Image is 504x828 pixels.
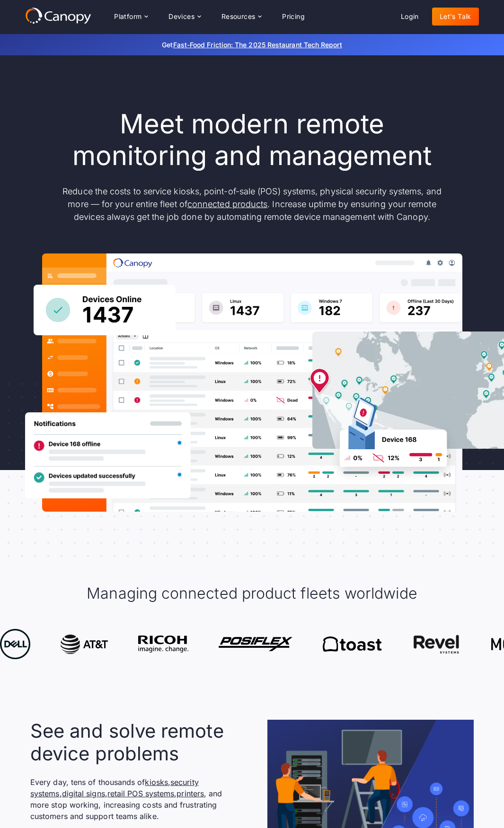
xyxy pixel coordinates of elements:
[87,584,417,603] h2: Managing connected product fleets worldwide
[20,40,484,50] p: Get
[30,720,237,765] h2: See and solve remote device problems
[161,7,208,26] div: Devices
[53,185,451,223] p: Reduce the costs to service kiosks, point-of-sale (POS) systems, physical security systems, and m...
[62,789,105,798] a: digital signs
[277,636,336,652] img: Canopy works with Toast
[34,285,176,335] img: Canopy sees how many devices are online
[367,635,416,654] img: Canopy works with Revel Systems
[173,637,247,651] img: Canopy works with Posiflex
[214,7,269,26] div: Resources
[274,8,312,26] a: Pricing
[106,7,155,26] div: Platform
[177,789,204,798] a: printers
[107,789,174,798] a: retail POS systems
[93,636,143,653] img: Ricoh electronics and products uses Canopy
[114,13,141,20] div: Platform
[168,13,195,20] div: Devices
[15,635,62,654] img: Canopy works with AT&T
[432,8,479,26] a: Let's Talk
[173,41,342,49] a: Fast-Food Friction: The 2025 Restaurant Tech Report
[53,108,451,172] h1: Meet modern remote monitoring and management
[145,777,168,787] a: kiosks
[221,13,256,20] div: Resources
[393,8,426,26] a: Login
[187,199,267,209] a: connected products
